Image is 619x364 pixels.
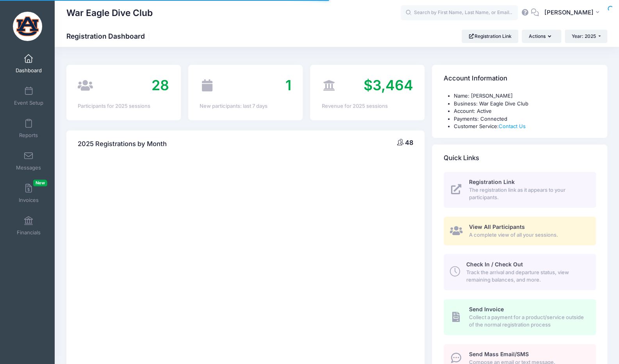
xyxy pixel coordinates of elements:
[444,254,596,290] a: Check In / Check Out Track the arrival and departure status, view remaining balances, and more.
[454,107,596,115] li: Account: Active
[499,123,526,129] a: Contact Us
[19,197,39,203] span: Invoices
[10,82,47,110] a: Event Setup
[16,67,42,74] span: Dashboard
[565,30,607,43] button: Year: 2025
[19,132,38,139] span: Reports
[78,102,169,110] div: Participants for 2025 sessions
[10,212,47,239] a: Financials
[469,231,587,239] span: A complete view of all your sessions.
[401,5,518,21] input: Search by First Name, Last Name, or Email...
[444,147,479,169] h4: Quick Links
[444,217,596,245] a: View All Participants A complete view of all your sessions.
[469,306,504,312] span: Send Invoice
[466,269,587,284] span: Track the arrival and departure status, view remaining balances, and more.
[16,164,41,171] span: Messages
[321,102,413,110] div: Revenue for 2025 sessions
[10,147,47,175] a: Messages
[454,115,596,123] li: Payments: Connected
[200,102,291,110] div: New participants: last 7 days
[469,223,525,230] span: View All Participants
[10,115,47,142] a: Reports
[469,186,587,202] span: The registration link as it appears to your participants.
[454,100,596,108] li: Business: War Eagle Dive Club
[454,92,596,100] li: Name: [PERSON_NAME]
[522,30,561,43] button: Actions
[572,33,596,39] span: Year: 2025
[33,180,47,186] span: New
[469,178,515,185] span: Registration Link
[10,50,47,77] a: Dashboard
[13,12,42,41] img: War Eagle Dive Club
[544,8,593,17] span: [PERSON_NAME]
[444,299,596,335] a: Send Invoice Collect a payment for a product/service outside of the normal registration process
[466,261,523,268] span: Check In / Check Out
[10,180,47,207] a: InvoicesNew
[454,123,596,130] li: Customer Service:
[14,100,43,106] span: Event Setup
[405,139,413,146] span: 48
[462,30,518,43] a: Registration Link
[539,4,607,22] button: [PERSON_NAME]
[78,133,167,155] h4: 2025 Registrations by Month
[66,4,153,22] h1: War Eagle Dive Club
[364,77,413,94] span: $3,464
[152,77,169,94] span: 28
[66,32,152,40] h1: Registration Dashboard
[469,314,587,329] span: Collect a payment for a product/service outside of the normal registration process
[444,68,507,90] h4: Account Information
[17,229,41,236] span: Financials
[444,172,596,208] a: Registration Link The registration link as it appears to your participants.
[285,77,291,94] span: 1
[469,351,529,357] span: Send Mass Email/SMS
